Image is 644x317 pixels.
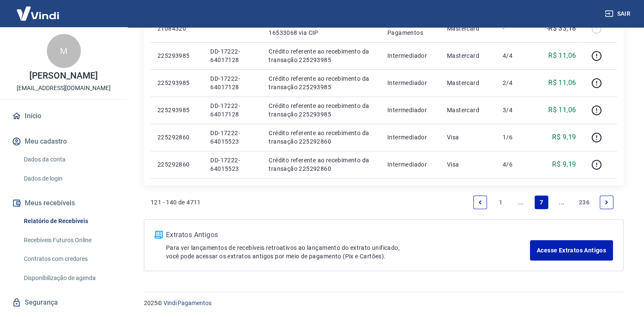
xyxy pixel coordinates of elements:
a: Recebíveis Futuros Online [20,232,117,249]
a: Dados da conta [20,151,117,168]
p: Visa [447,133,489,142]
a: Segurança [10,293,117,312]
a: Page 7 is your current page [535,195,548,209]
p: DD-17222-64017128 [210,102,255,119]
a: Contratos com credores [20,250,117,268]
a: Jump backward [514,195,528,209]
p: Visa [447,160,489,169]
a: Next page [600,195,613,209]
p: Crédito referente ao recebimento da transação 225292860 [269,156,374,173]
p: [EMAIL_ADDRESS][DOMAIN_NAME] [17,84,111,93]
p: Intermediador [387,79,433,87]
a: Início [10,107,117,125]
a: Page 1 [494,195,507,209]
p: Mastercard [447,106,489,114]
p: 1/6 [503,133,528,142]
p: Mastercard [447,51,489,60]
p: 3/4 [503,106,528,114]
p: 2/4 [503,79,528,87]
p: Vindi Pagamentos [387,20,433,37]
p: DD-17222-64015523 [210,129,255,146]
button: Sair [603,6,634,22]
p: -R$ 33,18 [547,23,576,34]
p: 121 - 140 de 4711 [151,198,201,207]
p: Débito referente à liquidação da UR 16533068 via CIP [269,20,374,37]
p: - [503,24,528,33]
p: Intermediador [387,160,433,169]
button: Meus recebíveis [10,194,117,212]
p: Crédito referente ao recebimento da transação 225292860 [269,129,374,146]
a: Disponibilização de agenda [20,269,117,287]
p: Mastercard [447,24,489,33]
p: 2025 © [144,299,624,308]
p: DD-17222-64017128 [210,47,255,64]
p: Mastercard [447,79,489,87]
a: Jump forward [555,195,569,209]
a: Previous page [473,195,487,209]
p: Crédito referente ao recebimento da transação 225293985 [269,102,374,119]
p: R$ 9,19 [552,132,576,142]
p: Crédito referente ao recebimento da transação 225293985 [269,74,374,91]
p: 225293985 [157,106,197,114]
img: Vindi [10,0,66,26]
p: 4/6 [503,160,528,169]
p: Intermediador [387,133,433,142]
p: 225293985 [157,79,197,87]
p: Extratos Antigos [166,230,530,240]
p: 4/4 [503,51,528,60]
img: ícone [155,231,163,238]
a: Vindi Pagamentos [163,300,212,306]
ul: Pagination [470,192,617,212]
p: [PERSON_NAME] [29,71,97,80]
p: DD-17222-64015523 [210,156,255,173]
a: Page 236 [575,195,593,209]
p: Crédito referente ao recebimento da transação 225293985 [269,47,374,64]
p: Intermediador [387,51,433,60]
a: Acesse Extratos Antigos [530,240,613,260]
p: 225292860 [157,160,197,169]
p: 225292860 [157,133,197,142]
p: R$ 11,06 [548,105,576,115]
button: Meu cadastro [10,132,117,151]
a: Relatório de Recebíveis [20,212,117,230]
p: Para ver lançamentos de recebíveis retroativos ao lançamento do extrato unificado, você pode aces... [166,243,530,260]
p: Intermediador [387,106,433,114]
p: 21084320 [157,24,197,33]
p: R$ 11,06 [548,51,576,61]
a: Dados de login [20,170,117,187]
p: DD-17222-64017128 [210,74,255,91]
div: M [47,34,81,68]
p: 225293985 [157,51,197,60]
p: R$ 9,19 [552,159,576,170]
p: R$ 11,06 [548,78,576,88]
